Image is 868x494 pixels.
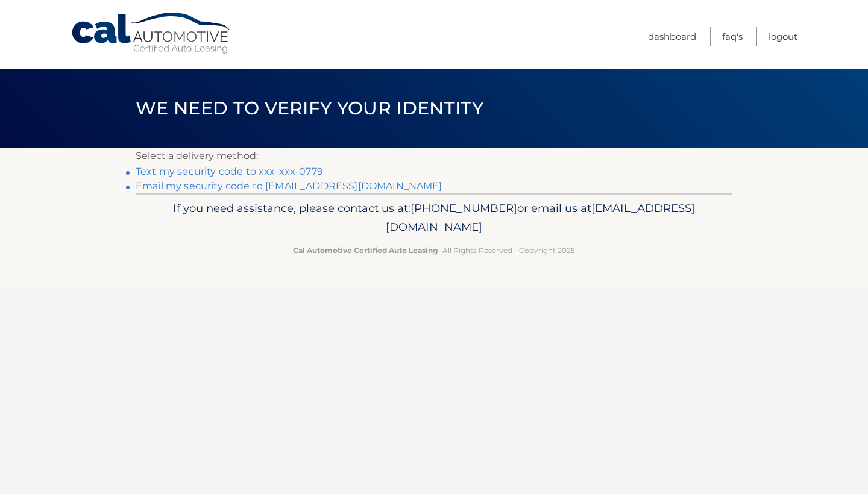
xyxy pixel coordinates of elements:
[410,201,517,215] span: [PHONE_NUMBER]
[293,246,438,255] strong: Cal Automotive Certified Auto Leasing
[648,27,696,46] a: Dashboard
[136,166,323,177] a: Text my security code to xxx-xxx-0779
[769,27,797,46] a: Logout
[136,97,483,119] span: We need to verify your identity
[143,199,725,237] p: If you need assistance, please contact us at: or email us at
[136,180,442,192] a: Email my security code to [EMAIL_ADDRESS][DOMAIN_NAME]
[722,27,743,46] a: FAQ's
[136,148,732,164] p: Select a delivery method:
[143,244,725,257] p: - All Rights Reserved - Copyright 2025
[71,12,233,55] a: Cal Automotive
